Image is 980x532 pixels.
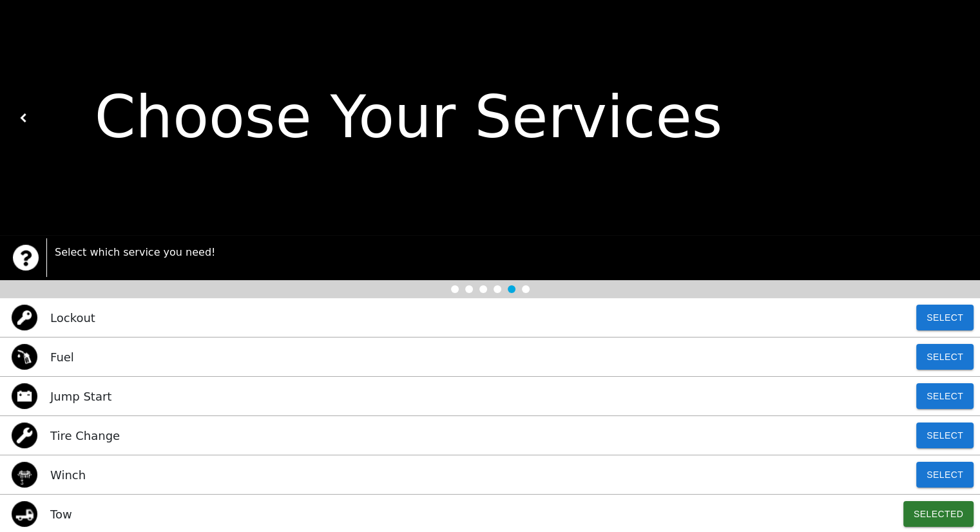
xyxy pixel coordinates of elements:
[916,423,974,448] button: Select
[50,309,95,327] p: Lockout
[12,423,37,448] img: flat tire icon
[19,113,28,122] img: white carat left
[916,462,974,488] button: Select
[50,427,120,444] p: Tire Change
[50,506,72,523] p: Tow
[50,348,74,366] p: Fuel
[12,344,37,370] img: gas icon
[12,501,37,527] img: tow icon
[12,383,37,409] img: jump start icon
[916,344,974,370] button: Select
[916,305,974,330] button: Select
[50,466,86,484] p: Winch
[12,305,37,330] img: lockout icon
[55,245,967,260] p: Select which service you need!
[903,501,974,527] button: Selected
[28,73,960,162] div: Choose Your Services
[916,383,974,409] button: Select
[13,245,39,271] img: trx now logo
[50,388,111,405] p: Jump Start
[12,462,37,488] img: winch icon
